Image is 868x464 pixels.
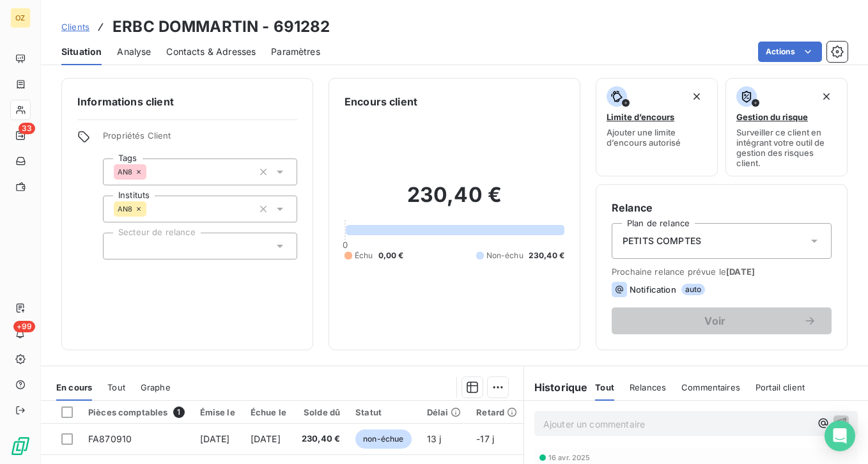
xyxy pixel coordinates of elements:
[725,78,848,176] button: Gestion du risqueSurveiller ce client en intégrant votre outil de gestion des risques client.
[61,22,89,32] span: Clients
[88,433,132,444] span: FA870910
[378,250,404,261] span: 0,00 €
[524,380,588,395] h6: Historique
[476,407,517,417] div: Retard
[19,123,35,134] span: 33
[61,20,89,33] a: Clients
[736,127,837,168] span: Surveiller ce client en intégrant votre outil de gestion des risques client.
[173,406,185,418] span: 1
[355,407,411,417] div: Statut
[612,307,832,334] button: Voir
[118,168,132,176] span: AN8
[355,429,411,449] span: non-échue
[251,433,281,444] span: [DATE]
[607,127,707,148] span: Ajouter une limite d’encours autorisé
[825,421,855,451] div: Open Intercom Messenger
[146,203,157,215] input: Ajouter une valeur
[166,45,256,58] span: Contacts & Adresses
[345,94,417,109] h6: Encours client
[251,407,286,417] div: Échue le
[476,433,494,444] span: -17 j
[427,407,461,417] div: Délai
[200,407,235,417] div: Émise le
[56,382,92,392] span: En cours
[345,182,564,220] h2: 230,40 €
[141,382,171,392] span: Graphe
[756,382,805,392] span: Portail client
[681,284,706,295] span: auto
[612,267,832,277] span: Prochaine relance prévue le
[595,382,614,392] span: Tout
[596,78,718,176] button: Limite d’encoursAjouter une limite d’encours autorisé
[10,8,31,28] div: OZ
[77,94,297,109] h6: Informations client
[607,112,674,122] span: Limite d’encours
[13,321,35,332] span: +99
[758,42,822,62] button: Actions
[10,436,31,456] img: Logo LeanPay
[355,250,373,261] span: Échu
[103,130,297,148] span: Propriétés Client
[146,166,157,178] input: Ajouter une valeur
[736,112,808,122] span: Gestion du risque
[630,284,676,295] span: Notification
[726,267,755,277] span: [DATE]
[112,15,330,38] h3: ERBC DOMMARTIN - 691282
[117,45,151,58] span: Analyse
[486,250,523,261] span: Non-échu
[529,250,564,261] span: 230,40 €
[548,454,591,461] span: 16 avr. 2025
[630,382,666,392] span: Relances
[302,407,340,417] div: Solde dû
[200,433,230,444] span: [DATE]
[271,45,320,58] span: Paramètres
[88,406,185,418] div: Pièces comptables
[118,205,132,213] span: AN8
[61,45,102,58] span: Situation
[427,433,442,444] span: 13 j
[681,382,740,392] span: Commentaires
[302,433,340,445] span: 230,40 €
[343,240,348,250] span: 0
[114,240,124,252] input: Ajouter une valeur
[623,235,701,247] span: PETITS COMPTES
[612,200,832,215] h6: Relance
[107,382,125,392] span: Tout
[627,316,803,326] span: Voir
